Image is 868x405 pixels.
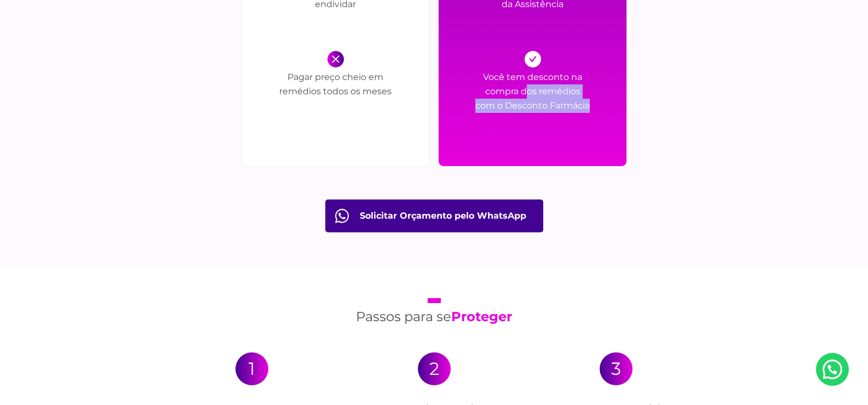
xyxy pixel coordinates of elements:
[475,70,590,130] p: Você tem desconto na compra dos remédios com o Desconto Farmácia
[325,199,543,232] a: Orçamento pelo WhatsApp
[335,209,349,223] img: fale com consultor
[525,51,541,67] img: icon-v
[270,70,401,130] p: Pagar preço cheio em remédios todos os meses
[816,353,849,386] a: Nosso Whatsapp
[235,352,268,385] div: 1
[418,352,451,385] div: 2
[451,309,512,324] strong: Proteger
[327,51,344,67] img: icon-x
[352,298,516,325] h2: Passos para se
[600,352,633,385] div: 3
